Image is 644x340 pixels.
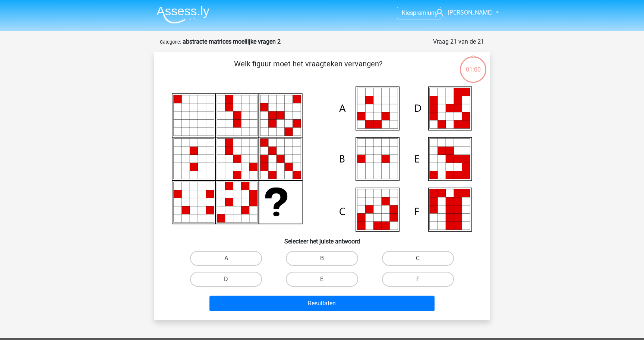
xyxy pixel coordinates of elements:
[397,8,441,18] a: Kiespremium
[190,251,262,266] label: A
[382,251,454,266] label: C
[183,38,281,45] strong: abstracte matrices moeilijke vragen 2
[433,37,484,46] div: Vraag 21 van de 21
[459,56,487,74] div: 01:00
[432,8,493,17] a: [PERSON_NAME]
[413,9,436,16] span: premium
[402,9,413,16] span: Kies
[190,272,262,287] label: D
[166,58,450,81] p: Welk figuur moet het vraagteken vervangen?
[157,6,209,23] img: Assessly
[382,272,454,287] label: F
[286,251,358,266] label: B
[209,296,435,311] button: Resultaten
[160,39,181,45] small: Categorie:
[448,9,493,16] span: [PERSON_NAME]
[166,232,478,245] h6: Selecteer het juiste antwoord
[286,272,358,287] label: E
